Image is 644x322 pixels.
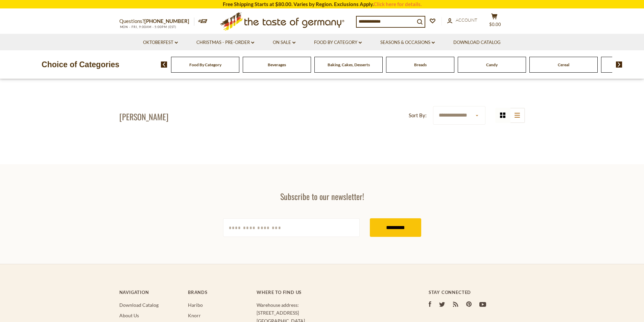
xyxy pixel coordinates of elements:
[558,62,569,67] a: Cereal
[414,62,427,67] a: Breads
[161,61,167,68] img: previous arrow
[616,61,622,68] img: next arrow
[453,39,501,46] a: Download Catalog
[429,290,525,295] h4: Stay Connected
[489,22,501,27] span: $0.00
[486,62,498,67] a: Candy
[119,302,159,308] a: Download Catalog
[119,17,194,26] p: Questions?
[328,62,370,67] a: Baking, Cakes, Desserts
[456,17,477,23] span: Account
[189,62,221,67] a: Food By Category
[188,290,250,295] h4: Brands
[257,290,401,295] h4: Where to find us
[314,39,362,46] a: Food By Category
[380,39,435,46] a: Seasons & Occasions
[223,191,421,201] h3: Subscribe to our newsletter!
[144,18,189,24] a: [PHONE_NUMBER]
[273,39,295,46] a: On Sale
[119,112,168,122] h1: [PERSON_NAME]
[119,313,139,318] a: About Us
[188,313,201,318] a: Knorr
[143,39,178,46] a: Oktoberfest
[119,290,181,295] h4: Navigation
[409,111,427,120] label: Sort By:
[196,39,254,46] a: Christmas - PRE-ORDER
[268,62,286,67] a: Beverages
[447,17,477,24] a: Account
[188,302,203,308] a: Haribo
[374,1,422,7] a: Click here for details.
[484,13,505,30] button: $0.00
[119,25,177,29] span: MON - FRI, 9:00AM - 5:00PM (EST)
